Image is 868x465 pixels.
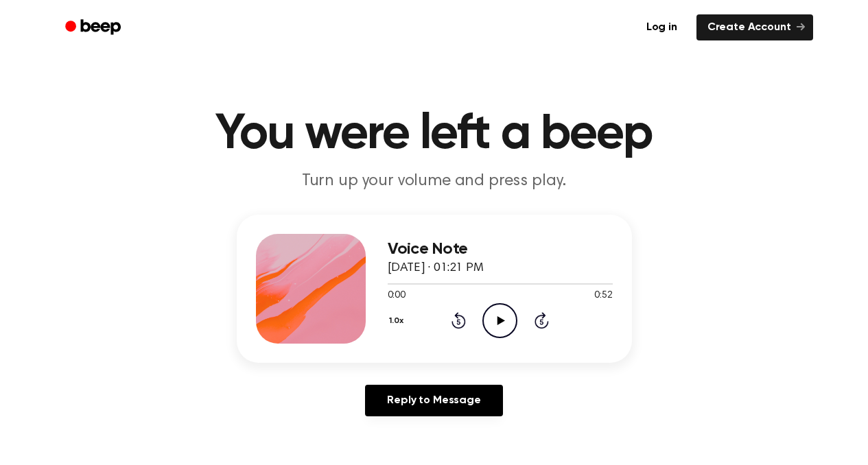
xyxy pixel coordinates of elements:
[388,262,484,274] span: [DATE] · 01:21 PM
[365,385,502,416] a: Reply to Message
[388,309,409,333] button: 1.0x
[171,170,698,193] p: Turn up your volume and press play.
[56,14,133,41] a: Beep
[388,289,406,303] span: 0:00
[83,110,786,159] h1: You were left a beep
[635,14,688,40] a: Log in
[594,289,612,303] span: 0:52
[696,14,813,40] a: Create Account
[388,240,613,259] h3: Voice Note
